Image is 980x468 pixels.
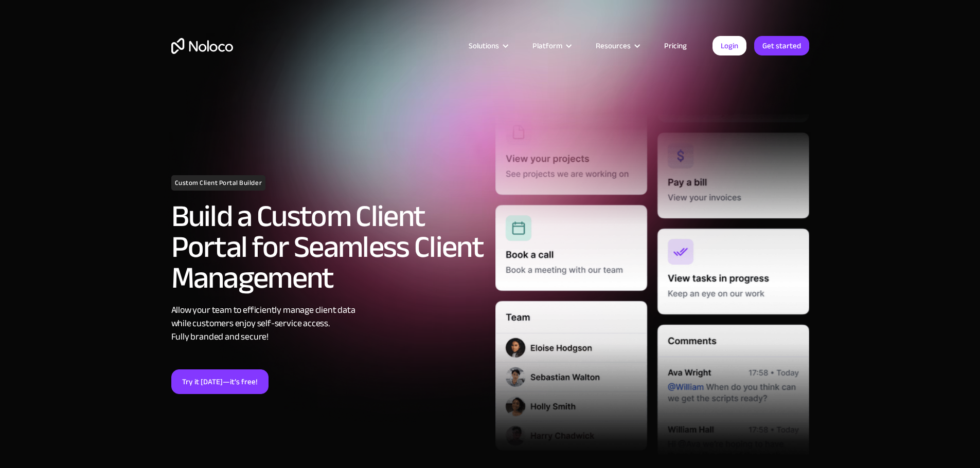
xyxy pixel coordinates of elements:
[583,39,651,52] div: Resources
[596,39,631,52] div: Resources
[171,304,485,344] div: Allow your team to efficiently manage client data while customers enjoy self-service access. Full...
[171,201,485,293] h2: Build a Custom Client Portal for Seamless Client Management
[469,39,499,52] div: Solutions
[532,39,562,52] div: Platform
[171,175,266,191] h1: Custom Client Portal Builder
[456,39,520,52] div: Solutions
[520,39,583,52] div: Platform
[171,369,269,394] a: Try it [DATE]—it’s free!
[712,36,746,55] a: Login
[651,39,700,52] a: Pricing
[754,36,809,55] a: Get started
[171,38,233,54] a: home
